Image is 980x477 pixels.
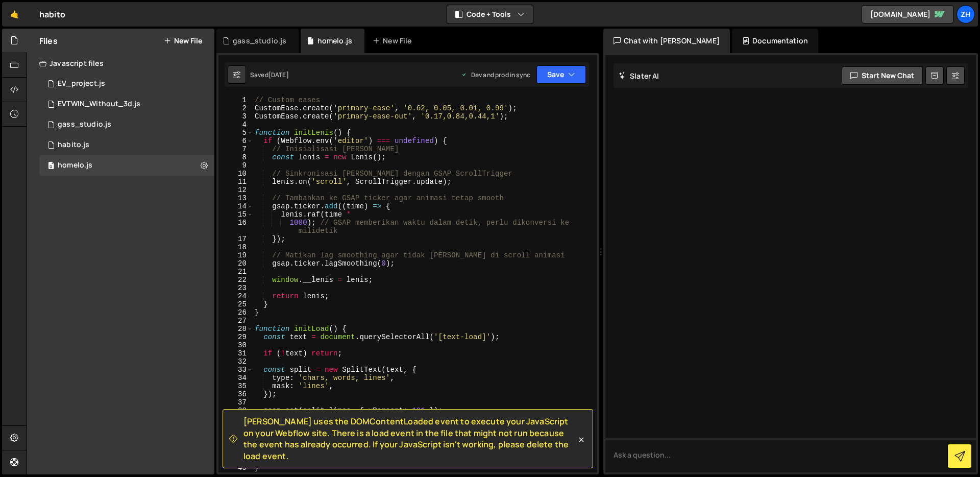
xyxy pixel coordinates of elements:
[218,259,253,268] div: 20
[218,219,253,235] div: 16
[218,317,253,325] div: 27
[218,121,253,129] div: 4
[39,8,65,20] div: habito
[39,114,214,135] div: 13378/43790.js
[842,66,923,85] button: Start new chat
[48,162,54,171] span: 0
[218,178,253,186] div: 11
[39,135,214,155] div: 13378/33578.js
[218,349,253,357] div: 31
[218,194,253,202] div: 13
[218,333,253,341] div: 29
[218,112,253,121] div: 3
[373,36,415,46] div: New File
[218,431,253,439] div: 41
[218,284,253,292] div: 23
[39,94,214,114] div: 13378/41195.js
[218,243,253,251] div: 18
[58,120,111,129] div: gass_studio.js
[218,447,253,456] div: 43
[732,29,818,53] div: Documentation
[957,5,975,23] a: zh
[447,5,533,23] button: Code + Tools
[218,129,253,137] div: 5
[536,65,586,84] button: Save
[218,235,253,243] div: 17
[218,292,253,300] div: 24
[317,36,352,46] div: homelo.js
[218,456,253,464] div: 44
[218,366,253,374] div: 33
[218,268,253,276] div: 21
[218,439,253,447] div: 42
[218,300,253,308] div: 25
[461,70,530,79] div: Dev and prod in sync
[218,341,253,349] div: 30
[39,74,214,94] div: 13378/40224.js
[619,71,659,81] h2: Slater AI
[218,104,253,112] div: 2
[218,423,253,431] div: 40
[27,53,214,74] div: Javascript files
[58,100,140,109] div: EVTWIN_Without_3d.js
[243,416,576,462] span: [PERSON_NAME] uses the DOMContentLoaded event to execute your JavaScript on your Webflow site. Th...
[218,407,253,415] div: 38
[218,186,253,194] div: 12
[218,96,253,104] div: 1
[218,464,253,472] div: 45
[218,145,253,153] div: 7
[233,36,286,46] div: gass_studio.js
[58,79,105,88] div: EV_project.js
[218,210,253,219] div: 15
[218,137,253,145] div: 6
[58,161,92,170] div: homelo.js
[39,35,58,46] h2: Files
[218,382,253,390] div: 35
[218,374,253,382] div: 34
[58,140,89,150] div: habito.js
[218,153,253,161] div: 8
[250,70,289,79] div: Saved
[39,155,214,176] div: 13378/44011.js
[218,251,253,259] div: 19
[218,357,253,366] div: 32
[218,276,253,284] div: 22
[218,308,253,317] div: 26
[218,398,253,407] div: 37
[268,70,289,79] div: [DATE]
[218,415,253,423] div: 39
[603,29,730,53] div: Chat with [PERSON_NAME]
[218,390,253,398] div: 36
[218,161,253,170] div: 9
[218,170,253,178] div: 10
[2,2,27,27] a: 🤙
[218,202,253,210] div: 14
[164,37,202,45] button: New File
[862,5,953,23] a: [DOMAIN_NAME]
[218,325,253,333] div: 28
